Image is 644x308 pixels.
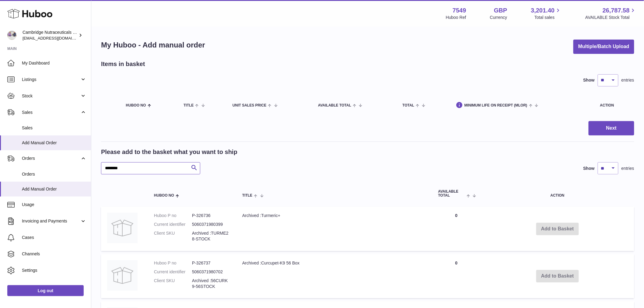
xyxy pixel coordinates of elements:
[192,260,230,266] dd: P-326737
[236,254,432,299] td: Archived :Curcupet-K9 56 Box
[23,36,89,40] span: [EMAIL_ADDRESS][DOMAIN_NAME]
[22,156,80,161] span: Orders
[23,30,77,41] div: Cambridge Nutraceuticals Ltd
[154,213,192,219] dt: Huboo P no
[154,278,192,289] dt: Client SKU
[233,103,266,107] span: Unit Sales Price
[7,285,84,296] a: Log out
[236,207,432,251] td: Archived :Turmeric+
[603,6,630,15] span: 26,787.58
[22,186,86,192] span: Add Manual Order
[438,190,465,198] span: AVAILABLE Total
[22,60,86,66] span: My Dashboard
[585,6,637,20] a: 26,787.58 AVAILABLE Stock Total
[494,6,507,15] strong: GBP
[22,110,80,115] span: Sales
[22,235,86,240] span: Cases
[453,6,466,15] strong: 7549
[101,40,205,50] h1: My Huboo - Add manual order
[22,140,86,146] span: Add Manual Order
[192,213,230,219] dd: P-326736
[621,166,634,171] span: entries
[154,222,192,227] dt: Current identifier
[402,103,414,107] span: Total
[7,31,16,40] img: qvc@camnutra.com
[107,260,138,291] img: Archived :Curcupet-K9 56 Box
[154,260,192,266] dt: Huboo P no
[583,166,595,171] label: Show
[621,77,634,83] span: entries
[600,103,628,107] div: Action
[126,103,146,107] span: Huboo no
[107,213,138,243] img: Archived :Turmeric+
[583,77,595,83] label: Show
[192,269,230,275] dd: 5060371980702
[22,125,86,131] span: Sales
[589,121,634,135] button: Next
[318,103,351,107] span: AVAILABLE Total
[184,103,194,107] span: Title
[432,207,481,251] td: 0
[534,15,562,20] span: Total sales
[531,6,562,20] a: 3,201.40 Total sales
[585,15,637,20] span: AVAILABLE Stock Total
[22,93,80,99] span: Stock
[101,60,145,68] h2: Items in basket
[22,251,86,257] span: Channels
[192,222,230,227] dd: 5060371980399
[22,171,86,177] span: Orders
[192,278,230,289] dd: Archived :56CURK9-56STOCK
[432,254,481,299] td: 0
[573,40,634,54] button: Multiple/Batch Upload
[22,77,80,82] span: Listings
[154,194,174,198] span: Huboo no
[481,184,634,204] th: Action
[22,202,86,208] span: Usage
[464,103,527,107] span: Minimum Life On Receipt (MLOR)
[490,15,507,20] div: Currency
[22,218,80,224] span: Invoicing and Payments
[101,148,237,156] h2: Please add to the basket what you want to ship
[154,230,192,242] dt: Client SKU
[242,194,252,198] span: Title
[192,230,230,242] dd: Archived :TURME28-STOCK
[154,269,192,275] dt: Current identifier
[446,15,466,20] div: Huboo Ref
[22,268,86,273] span: Settings
[531,6,555,15] span: 3,201.40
